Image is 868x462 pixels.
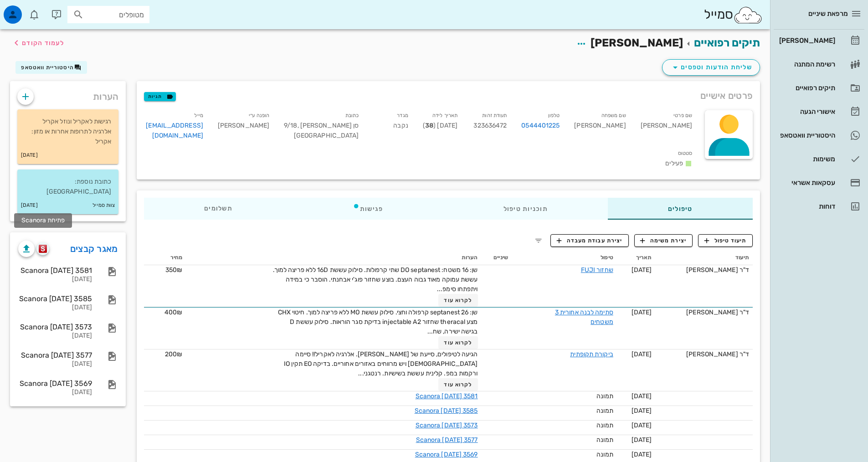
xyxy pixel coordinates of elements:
a: Scanora [DATE] 3569 [415,451,478,458]
div: [DATE] [18,332,92,340]
div: [DATE] [18,389,92,396]
span: לקרוא עוד [444,339,472,346]
button: scanora logo [36,242,49,255]
a: היסטוריית וואטסאפ [774,124,864,146]
span: סן [PERSON_NAME] 9/18 [284,122,359,129]
span: תמונה [596,451,613,458]
div: פגישות [293,198,443,220]
small: סטטוס [678,150,693,156]
p: רגישות לאקריל ונוזל אקריל אלרגיה לתרופות אחרות או מזון: אקריל [25,117,111,147]
span: תמונה [596,436,613,444]
span: לעמוד הקודם [22,39,64,47]
span: תמונה [596,421,613,429]
span: 400₪ [164,308,182,316]
div: דוחות [777,203,835,210]
small: הופנה ע״י [249,113,269,118]
button: לקרוא עוד [438,378,478,391]
span: לקרוא עוד [444,381,472,388]
span: היסטוריית וואטסאפ [21,64,74,71]
div: היסטוריית וואטסאפ [777,132,835,139]
th: מחיר [144,251,186,265]
small: צוות סמייל [92,200,115,210]
span: פרטים אישיים [700,88,753,103]
span: תגיות [148,92,172,101]
a: עסקאות אשראי [774,172,864,194]
small: [DATE] [21,150,38,160]
small: תאריך לידה [432,113,457,118]
span: שן: 16 משטח: DO septanest שתי קרפולות. סילוק עששת 16D ללא פריצה למוך. עששת עמוקה מאוד גבוה העצם. ... [273,266,478,293]
small: שם משפחה [601,113,626,118]
div: [PERSON_NAME] [633,108,699,146]
img: SmileCloud logo [733,6,763,24]
a: שחזור FUJI [581,266,613,274]
a: [PERSON_NAME] [774,30,864,51]
small: מגדר [397,113,408,118]
span: תג [27,7,32,13]
div: אישורי הגעה [777,108,835,115]
button: תגיות [144,92,176,101]
div: [PERSON_NAME] [567,108,633,146]
div: משימות [777,155,835,163]
button: יצירת משימה [634,234,693,247]
button: שליחת הודעות וטפסים [662,59,760,76]
div: רשימת המתנה [777,61,835,68]
a: אישורי הגעה [774,101,864,123]
a: רשימת המתנה [774,53,864,75]
small: מייל [194,113,203,118]
a: [EMAIL_ADDRESS][DOMAIN_NAME] [146,122,203,139]
span: תשלומים [204,205,232,212]
th: הערות [186,251,481,265]
small: [DATE] [21,200,38,210]
button: לקרוא עוד [438,294,478,307]
div: ד"ר [PERSON_NAME] [659,308,749,317]
a: סתימה לבנה אחורית 3 משטחים [555,308,613,326]
div: Scanora [DATE] 3573 [18,323,92,331]
a: Scanora [DATE] 3585 [415,407,478,415]
span: [PERSON_NAME] [591,36,683,49]
span: פעילים [665,159,683,167]
div: [DATE] [18,360,92,368]
div: Scanora [DATE] 3581 [18,266,92,275]
div: [DATE] [18,276,92,283]
div: טיפולים [608,198,753,220]
div: [PERSON_NAME] [777,37,835,44]
span: 350₪ [165,266,182,274]
div: ד"ר [PERSON_NAME] [659,265,749,275]
div: תיקים רפואיים [777,84,835,92]
span: [DATE] [632,421,652,429]
span: תמונה [596,407,613,415]
a: תיקים רפואיים [694,36,760,49]
a: Scanora [DATE] 3573 [416,421,478,429]
span: שן: 26 septanest קרפולה וחצי. סילוק עששת MO ללא פריצה למוך. חיטוי CHX מצע theracal שחזור injectab... [278,308,478,335]
div: [PERSON_NAME] [211,108,277,146]
a: מאגר קבצים [70,241,118,256]
span: 323636472 [473,122,507,129]
small: שם פרטי [673,113,692,118]
strong: 38 [425,122,433,129]
a: משימות [774,148,864,170]
button: לקרוא עוד [438,336,478,349]
div: Scanora [DATE] 3569 [18,379,92,388]
span: הגיעה לטיפולים, סייעת של [PERSON_NAME]. אלרגיה לאקריל!! סיימה [DEMOGRAPHIC_DATA] ויש מרווחים באזו... [284,350,478,377]
a: 0544401225 [521,121,560,131]
th: טיפול [512,251,617,265]
a: תיקים רפואיים [774,77,864,99]
small: תעודת זהות [482,113,507,118]
button: יצירת עבודת מעבדה [550,234,628,247]
div: Scanora [DATE] 3577 [18,351,92,359]
p: כתובת נוספת: [GEOGRAPHIC_DATA] [25,177,111,197]
span: [DATE] ( ) [423,122,457,129]
span: [GEOGRAPHIC_DATA] [294,132,359,139]
div: [DATE] [18,304,92,312]
small: כתובת [345,113,359,118]
div: הערות [10,81,126,108]
th: תאריך [617,251,655,265]
div: עסקאות אשראי [777,179,835,186]
small: טלפון [548,113,560,118]
span: תיעוד טיפול [704,236,747,245]
span: שליחת הודעות וטפסים [670,62,752,73]
a: Scanora [DATE] 3577 [416,436,478,444]
div: Scanora [DATE] 3585 [18,294,92,303]
div: תוכניות טיפול [443,198,608,220]
img: scanora logo [39,245,47,253]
